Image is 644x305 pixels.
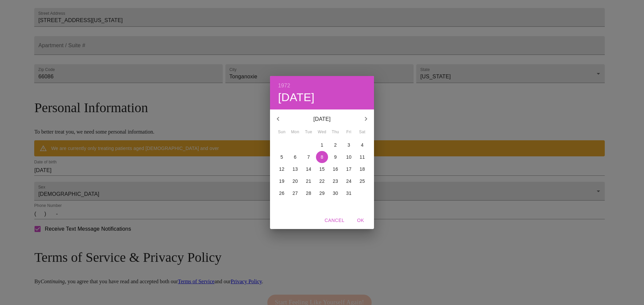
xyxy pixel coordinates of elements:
[346,190,352,197] p: 31
[316,187,328,199] button: 29
[343,151,355,163] button: 10
[360,178,365,184] p: 25
[316,151,328,163] button: 8
[321,154,323,160] p: 8
[276,163,288,175] button: 12
[322,214,347,227] button: Cancel
[279,190,284,197] p: 26
[329,129,341,136] span: Thu
[343,163,355,175] button: 17
[343,175,355,187] button: 24
[289,175,301,187] button: 20
[329,163,341,175] button: 16
[279,178,284,184] p: 19
[334,142,337,148] p: 2
[356,163,368,175] button: 18
[276,187,288,199] button: 26
[303,163,315,175] button: 14
[319,190,325,197] p: 29
[329,139,341,151] button: 2
[356,139,368,151] button: 4
[303,151,315,163] button: 7
[343,139,355,151] button: 3
[307,154,310,160] p: 7
[353,216,369,225] span: OK
[333,166,338,172] p: 16
[319,166,325,172] p: 15
[360,166,365,172] p: 18
[286,115,358,123] p: [DATE]
[306,166,311,172] p: 14
[316,129,328,136] span: Wed
[343,187,355,199] button: 31
[306,178,311,184] p: 21
[329,175,341,187] button: 23
[289,129,301,136] span: Mon
[276,175,288,187] button: 19
[289,187,301,199] button: 27
[292,190,298,197] p: 27
[346,166,352,172] p: 17
[325,216,344,225] span: Cancel
[346,154,352,160] p: 10
[276,129,288,136] span: Sun
[306,190,311,197] p: 28
[316,163,328,175] button: 15
[278,90,315,104] button: [DATE]
[294,154,297,160] p: 6
[316,139,328,151] button: 1
[347,142,350,148] p: 3
[356,129,368,136] span: Sat
[334,154,337,160] p: 9
[350,214,371,227] button: OK
[319,178,325,184] p: 22
[289,163,301,175] button: 13
[280,154,283,160] p: 5
[289,151,301,163] button: 6
[278,81,290,90] button: 1972
[346,178,352,184] p: 24
[343,129,355,136] span: Fri
[276,151,288,163] button: 5
[292,178,298,184] p: 20
[333,178,338,184] p: 23
[361,142,364,148] p: 4
[333,190,338,197] p: 30
[292,166,298,172] p: 13
[329,187,341,199] button: 30
[303,129,315,136] span: Tue
[316,175,328,187] button: 22
[356,175,368,187] button: 25
[329,151,341,163] button: 9
[356,151,368,163] button: 11
[321,142,323,148] p: 1
[360,154,365,160] p: 11
[303,187,315,199] button: 28
[279,166,284,172] p: 12
[303,175,315,187] button: 21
